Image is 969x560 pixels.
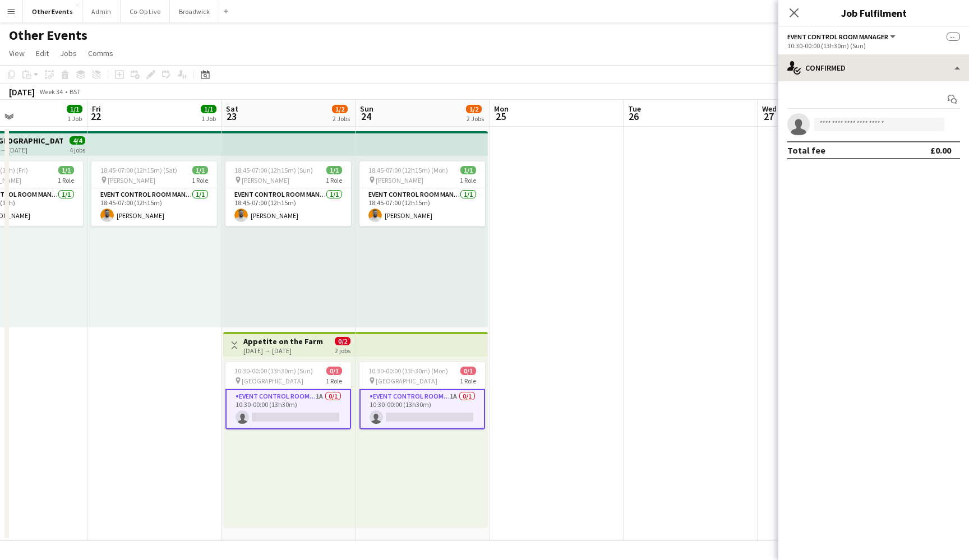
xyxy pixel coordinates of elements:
button: Event Control Room Manager [787,33,897,41]
span: 1 Role [58,176,74,184]
span: 1/2 [332,105,348,113]
a: Jobs [56,46,81,61]
app-card-role: Event Control Room Manager1A0/110:30-00:00 (13h30m) [225,389,351,429]
span: 1/1 [67,105,82,113]
span: 0/2 [335,337,350,345]
span: 1/2 [466,105,482,113]
span: 1/1 [58,166,74,174]
h3: Appetite on the Farm [243,336,323,346]
span: [GEOGRAPHIC_DATA] [242,377,303,385]
app-job-card: 10:30-00:00 (13h30m) (Sun)0/1 [GEOGRAPHIC_DATA]1 RoleEvent Control Room Manager1A0/110:30-00:00 (... [225,362,351,429]
span: 1/1 [201,105,216,113]
span: 1/1 [460,166,476,174]
span: 22 [90,110,101,123]
span: Jobs [60,48,77,58]
span: 10:30-00:00 (13h30m) (Mon) [368,367,448,375]
span: 23 [224,110,238,123]
span: [GEOGRAPHIC_DATA] [376,377,437,385]
span: 26 [626,110,641,123]
div: £0.00 [930,145,951,156]
a: Edit [31,46,53,61]
app-job-card: 18:45-07:00 (12h15m) (Mon)1/1 [PERSON_NAME]1 RoleEvent Control Room Manager1/118:45-07:00 (12h15m... [359,161,485,226]
span: Week 34 [37,87,65,96]
span: 4/4 [70,136,85,145]
app-card-role: Event Control Room Manager1A0/110:30-00:00 (13h30m) [359,389,485,429]
span: Edit [36,48,49,58]
div: 1 Job [67,114,82,123]
span: 1/1 [192,166,208,174]
span: 18:45-07:00 (12h15m) (Mon) [368,166,448,174]
span: 0/1 [326,367,342,375]
button: Broadwick [170,1,219,22]
span: Tue [628,104,641,114]
app-card-role: Event Control Room Manager1/118:45-07:00 (12h15m)[PERSON_NAME] [225,188,351,226]
app-card-role: Event Control Room Manager1/118:45-07:00 (12h15m)[PERSON_NAME] [91,188,217,226]
button: Co-Op Live [121,1,170,22]
span: Comms [88,48,113,58]
a: Comms [84,46,118,61]
span: 1/1 [326,166,342,174]
span: 1 Role [460,377,476,385]
span: [PERSON_NAME] [242,176,289,184]
div: 2 Jobs [467,114,484,123]
span: Event Control Room Manager [787,33,888,41]
span: [PERSON_NAME] [376,176,423,184]
span: Fri [92,104,101,114]
span: 25 [492,110,509,123]
span: 10:30-00:00 (13h30m) (Sun) [234,367,313,375]
div: 10:30-00:00 (13h30m) (Sun) [787,41,960,50]
span: Sun [360,104,373,114]
div: 1 Job [201,114,216,123]
div: 2 Jobs [333,114,350,123]
span: 27 [760,110,777,123]
span: 18:45-07:00 (12h15m) (Sun) [234,166,313,174]
span: Mon [494,104,509,114]
span: 1 Role [192,176,208,184]
span: 1 Role [326,176,342,184]
span: 1 Role [460,176,476,184]
span: 1 Role [326,377,342,385]
div: 4 jobs [70,145,85,154]
button: Admin [82,1,121,22]
a: View [4,46,29,61]
div: 2 jobs [335,345,350,355]
h3: Job Fulfilment [778,6,969,20]
div: BST [70,87,81,96]
button: Other Events [23,1,82,22]
span: 18:45-07:00 (12h15m) (Sat) [100,166,177,174]
span: 0/1 [460,367,476,375]
span: -- [947,33,960,41]
span: Wed [762,104,777,114]
h1: Other Events [9,27,87,44]
div: [DATE] [9,86,35,98]
app-job-card: 18:45-07:00 (12h15m) (Sat)1/1 [PERSON_NAME]1 RoleEvent Control Room Manager1/118:45-07:00 (12h15m... [91,161,217,226]
span: [PERSON_NAME] [108,176,155,184]
div: Total fee [787,145,825,156]
span: View [9,48,25,58]
app-job-card: 18:45-07:00 (12h15m) (Sun)1/1 [PERSON_NAME]1 RoleEvent Control Room Manager1/118:45-07:00 (12h15m... [225,161,351,226]
div: Confirmed [778,54,969,81]
app-job-card: 10:30-00:00 (13h30m) (Mon)0/1 [GEOGRAPHIC_DATA]1 RoleEvent Control Room Manager1A0/110:30-00:00 (... [359,362,485,429]
app-card-role: Event Control Room Manager1/118:45-07:00 (12h15m)[PERSON_NAME] [359,188,485,226]
span: Sat [226,104,238,114]
span: 24 [358,110,373,123]
div: [DATE] → [DATE] [243,346,323,355]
